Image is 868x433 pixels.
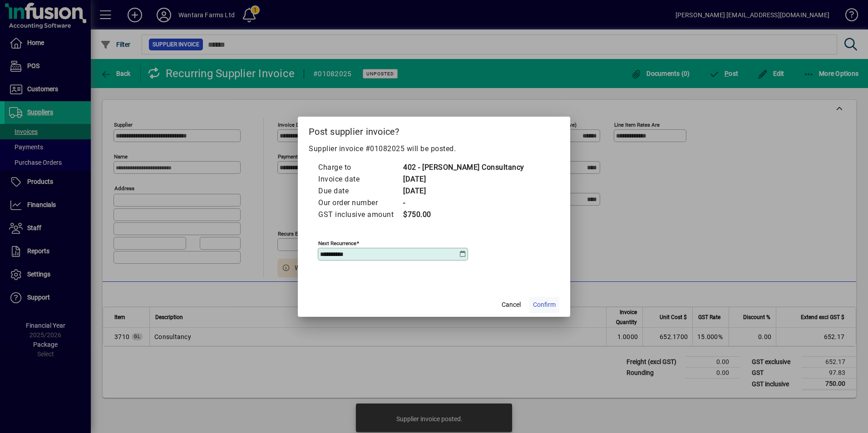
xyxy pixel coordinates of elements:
[309,143,559,154] p: Supplier invoice #01082025 will be posted.
[318,197,403,209] td: Our order number
[403,185,524,197] td: [DATE]
[403,197,524,209] td: -
[318,209,403,221] td: GST inclusive amount
[533,300,556,310] span: Confirm
[497,297,526,313] button: Cancel
[318,162,403,173] td: Charge to
[318,240,356,246] mat-label: Next recurrence
[403,173,524,185] td: [DATE]
[403,162,524,173] td: 402 - [PERSON_NAME] Consultancy
[318,173,403,185] td: Invoice date
[298,117,570,143] h2: Post supplier invoice?
[318,185,403,197] td: Due date
[403,209,524,221] td: $750.00
[529,297,559,313] button: Confirm
[502,300,521,310] span: Cancel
